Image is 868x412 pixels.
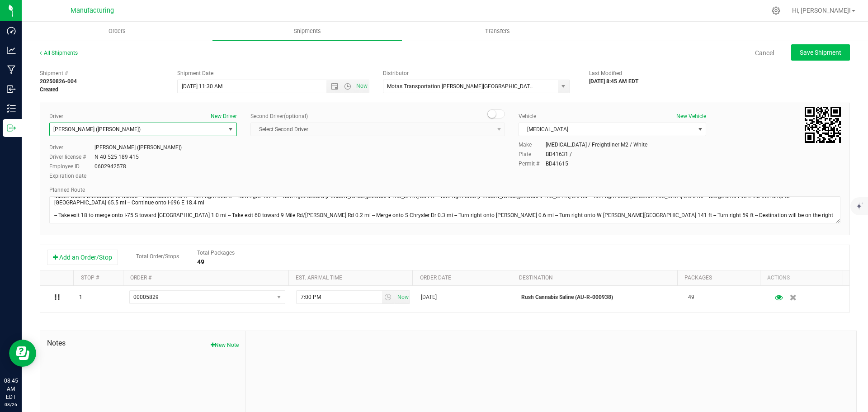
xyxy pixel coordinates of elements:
label: Last Modified [589,69,622,77]
span: (optional) [284,113,308,119]
img: Scan me! [805,107,841,143]
span: select [382,291,395,303]
button: New Note [211,341,239,349]
span: Set Current date [395,291,410,304]
label: Driver [49,143,94,152]
label: Driver license # [49,153,94,161]
span: Save Shipment [800,49,841,56]
label: Shipment Date [177,69,213,77]
span: Shipment # [40,69,164,77]
strong: 49 [197,258,204,265]
input: Select [383,80,552,93]
button: Add an Order/Stop [47,250,118,265]
span: Manufacturing [71,7,114,14]
label: Plate [519,150,546,158]
label: Driver [49,112,63,120]
label: Permit # [519,160,546,168]
inline-svg: Outbound [7,123,16,133]
p: 08/26 [4,401,18,408]
div: BD41631 / [546,150,572,158]
span: Planned Route [49,187,85,193]
label: Second Driver [250,112,308,120]
inline-svg: Inbound [7,85,16,94]
div: [PERSON_NAME] ([PERSON_NAME]) [94,143,182,152]
a: Shipments [212,22,402,41]
span: Open the time view [340,83,355,90]
label: Distributor [383,69,409,77]
a: Order # [130,275,151,281]
span: select [225,123,236,136]
label: Make [519,141,546,149]
inline-svg: Dashboard [7,26,16,35]
a: Transfers [402,22,593,41]
span: Orders [96,27,138,35]
label: Expiration date [49,172,94,180]
a: Packages [684,275,712,281]
strong: [DATE] 8:45 AM EDT [589,78,638,85]
span: select [395,291,410,303]
span: Transfers [473,27,522,35]
strong: 20250826-004 [40,78,77,85]
span: 49 [688,293,694,302]
span: 1 [79,293,82,302]
span: Hi, [PERSON_NAME]! [792,7,851,14]
span: [PERSON_NAME] ([PERSON_NAME]) [53,126,141,133]
button: New Driver [211,112,237,120]
a: Order date [420,275,451,281]
strong: Created [40,86,58,93]
span: Total Packages [197,250,235,256]
div: [MEDICAL_DATA] / Freightliner M2 / White [546,141,647,149]
span: Shipments [282,27,333,35]
a: Orders [22,22,212,41]
span: select [273,291,284,303]
div: N 40 525 189 415 [94,153,139,161]
inline-svg: Inventory [7,104,16,113]
qrcode: 20250826-004 [805,107,841,143]
span: 00005829 [133,294,159,300]
a: Cancel [755,48,774,57]
label: Vehicle [519,112,536,120]
div: 0602942578 [94,162,126,170]
a: All Shipments [40,50,78,56]
label: Employee ID [49,162,94,170]
p: Rush Cannabis Saline (AU-R-000938) [521,293,677,302]
inline-svg: Manufacturing [7,65,16,74]
button: Save Shipment [791,44,850,61]
span: select [558,80,569,93]
div: Manage settings [770,6,782,15]
a: Est. arrival time [296,275,342,281]
a: Stop # [81,275,99,281]
span: Open the date view [327,83,342,90]
span: Set Current date [354,80,370,93]
button: New Vehicle [676,112,706,120]
span: Notes [47,338,239,349]
inline-svg: Analytics [7,46,16,55]
div: BD41615 [546,160,568,168]
a: Destination [519,275,553,281]
span: [MEDICAL_DATA] [519,123,694,136]
span: Total Order/Stops [136,253,179,260]
th: Actions [760,270,843,286]
p: 08:45 AM EDT [4,377,18,401]
span: [DATE] [421,293,437,302]
span: select [694,123,706,136]
iframe: Resource center [9,340,36,367]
